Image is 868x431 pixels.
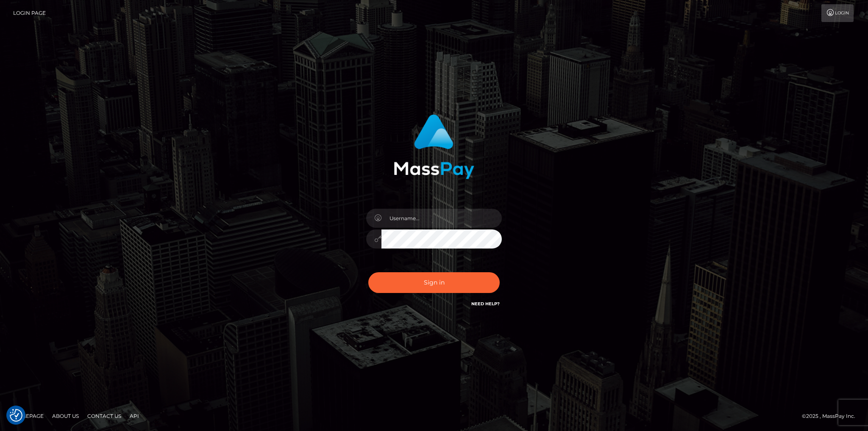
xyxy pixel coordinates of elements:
[10,409,22,422] img: Revisit consent button
[84,409,125,423] a: Contact Us
[821,4,854,22] a: Login
[368,272,500,293] button: Sign in
[13,4,46,22] a: Login Page
[9,409,47,423] a: Homepage
[394,114,474,179] img: MassPay Login
[49,409,82,423] a: About Us
[381,209,502,228] input: Username...
[471,301,500,307] a: Need Help?
[126,409,142,423] a: API
[10,409,22,422] button: Consent Preferences
[802,412,862,421] div: © 2025 , MassPay Inc.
